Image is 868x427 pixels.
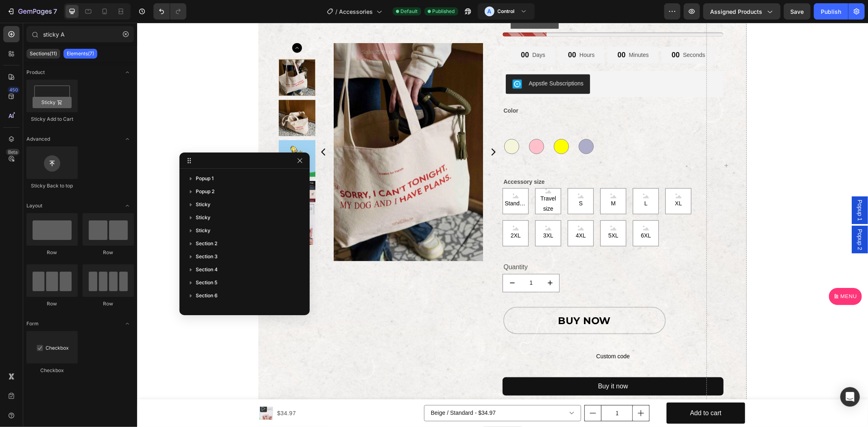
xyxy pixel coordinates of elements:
[26,182,78,190] div: Sticky Back to top
[431,28,439,37] div: 00
[440,176,447,186] span: S
[398,171,424,191] span: Travel size
[366,252,384,269] button: decrement
[155,20,165,30] button: Carousel Back Arrow
[488,7,492,15] p: A
[351,124,361,134] button: Carousel Next Arrow
[821,7,841,16] div: Publish
[719,206,727,227] span: Popup 2
[375,57,385,66] img: AppstleSubscriptions.png
[26,115,78,123] div: Sticky Add to Cart
[196,253,218,261] span: Section 3
[196,174,214,183] span: Popup 1
[339,7,373,16] span: Accessories
[365,238,586,251] div: Quantity
[365,153,408,165] legend: Accessory size
[710,7,762,16] span: Assigned Products
[366,284,528,312] a: BUY NOW
[391,57,446,65] div: Appstle Subscriptions
[478,3,535,20] button: AControl
[83,249,134,256] div: Row
[421,289,474,307] p: BUY NOW
[470,208,483,218] span: 5XL
[546,27,568,37] p: Seconds
[384,28,392,37] div: 00
[30,50,57,57] p: Sections(11)
[196,213,210,222] span: Sticky
[502,208,516,218] span: 6XL
[437,208,450,218] span: 4XL
[365,82,382,94] legend: Color
[703,3,781,20] button: Assigned Products
[8,87,20,93] div: 450
[121,317,134,330] span: Toggle open
[137,23,868,427] iframe: To enrich screen reader interactions, please activate Accessibility in Grammarly extension settings
[369,52,453,71] button: Appstle Subscriptions
[401,8,418,15] span: Default
[448,383,464,398] button: decrement
[196,227,210,235] span: Sticky
[536,176,547,186] span: XL
[139,386,160,396] div: $34.97
[196,279,217,287] span: Section 5
[26,320,39,327] span: Form
[6,149,20,155] div: Beta
[196,305,218,313] span: Section 8
[395,27,408,37] p: Days
[121,133,134,146] span: Toggle open
[404,208,418,218] span: 3XL
[553,385,584,396] div: Add to cart
[703,270,720,277] p: Menu
[121,199,134,212] span: Toggle open
[464,383,496,398] input: quantity
[366,176,391,186] span: Standard
[534,28,542,37] div: 00
[155,229,165,238] button: Carousel Next Arrow
[814,3,848,20] button: Publish
[26,202,42,209] span: Layout
[3,3,61,20] button: 7
[692,265,725,282] a: Menu
[67,50,94,57] p: Elements(7)
[480,28,488,37] div: 00
[26,69,45,76] span: Product
[384,252,404,269] input: quantity
[529,380,608,401] button: Add to cart
[498,7,515,15] h3: Control
[26,249,78,256] div: Row
[153,3,186,20] div: Undo/Redo
[53,7,57,16] p: 7
[791,8,804,15] span: Save
[181,124,191,134] button: Carousel Back Arrow
[26,300,78,307] div: Row
[26,367,78,374] div: Checkbox
[840,387,860,407] div: Open Intercom Messenger
[26,135,50,143] span: Advanced
[365,329,586,338] span: Custom code
[461,358,491,370] div: Buy it now
[784,3,811,20] button: Save
[472,176,480,186] span: M
[26,26,134,42] input: Search Sections & Elements
[336,7,338,16] span: /
[219,20,264,38] pre: Sale 22% off
[372,208,385,218] span: 2XL
[365,355,586,373] button: Buy it now
[719,177,727,198] span: Popup 1
[496,383,512,398] button: increment
[83,300,134,307] div: Row
[196,266,218,274] span: Section 4
[404,252,422,269] button: increment
[196,292,218,300] span: Section 6
[196,200,210,209] span: Sticky
[433,8,455,15] span: Published
[442,27,457,37] p: Hours
[492,27,512,37] p: Minutes
[121,66,134,79] span: Toggle open
[196,240,217,248] span: Section 2
[505,176,512,186] span: L
[196,187,214,196] span: Popup 2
